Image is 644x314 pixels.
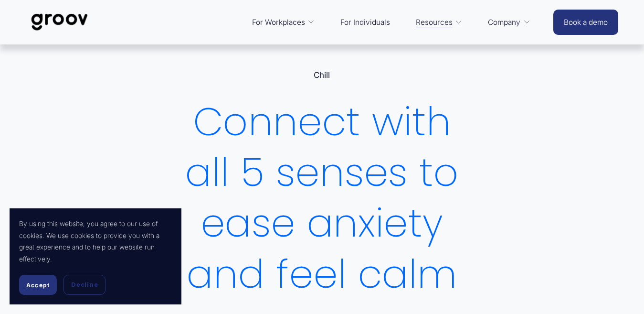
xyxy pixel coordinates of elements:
span: Resources [416,16,453,29]
a: folder dropdown [247,11,320,34]
span: For Workplaces [252,16,305,29]
a: For Individuals [336,11,395,34]
a: Chill [314,70,330,80]
button: Accept [19,275,57,295]
a: folder dropdown [411,11,467,34]
h1: Connect with all 5 senses to ease anxiety and feel calm [174,97,470,300]
p: By using this website, you agree to our use of cookies. We use cookies to provide you with a grea... [19,218,172,265]
a: folder dropdown [483,11,535,34]
img: Groov | Workplace Science Platform | Unlock Performance | Drive Results [26,6,93,38]
span: Accept [26,282,50,289]
section: Cookie banner [10,208,181,304]
a: Book a demo [553,10,618,35]
button: Decline [63,275,106,295]
span: Company [488,16,520,29]
span: Decline [71,281,98,289]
